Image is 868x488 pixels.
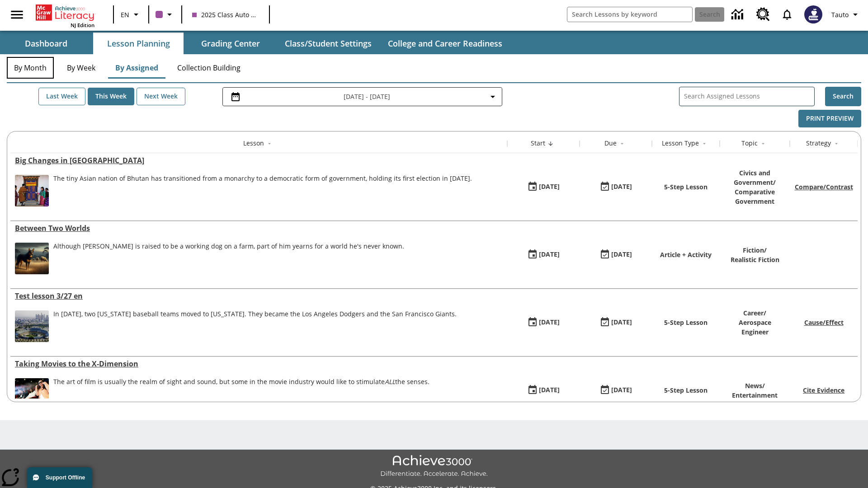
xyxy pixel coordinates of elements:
[185,33,276,54] button: Grading Center
[699,138,710,149] button: Sort
[170,57,248,79] button: Collection Building
[121,10,129,19] span: EN
[611,317,632,328] div: [DATE]
[806,139,831,148] div: Strategy
[664,182,708,192] p: 5-Step Lesson
[524,246,563,263] button: 08/26/25: First time the lesson was available
[15,223,503,233] div: Between Two Worlds
[662,139,699,148] div: Lesson Type
[799,3,828,26] button: Select a new avatar
[724,168,785,187] p: Civics and Government /
[724,308,785,318] p: Career /
[567,7,692,22] input: search field
[243,139,264,148] div: Lesson
[731,255,779,264] p: Realistic Fiction
[53,310,457,318] div: In [DATE], two [US_STATE] baseball teams moved to [US_STATE]. They became the Los Angeles Dodgers...
[751,2,775,27] a: Resource Center, Will open in new tab
[15,155,503,165] div: Big Changes in Bhutan
[724,318,785,337] p: Aerospace Engineer
[264,138,275,149] button: Sort
[36,3,94,28] div: Home
[758,138,769,149] button: Sort
[108,57,165,79] button: By Assigned
[825,87,861,106] button: Search
[53,378,429,386] p: The art of film is usually the realm of sight and sound, but some in the movie industry would lik...
[596,314,635,331] button: 08/26/25: Last day the lesson can be accessed
[15,291,503,301] a: Test lesson 3/27 en, Lessons
[58,57,104,79] button: By Week
[545,138,556,149] button: Sort
[152,6,179,23] button: Class color is purple. Change class color
[15,378,49,410] img: Panel in front of the seats sprays water mist to the happy audience at a 4DX-equipped theater.
[15,359,503,369] a: Taking Movies to the X-Dimension, Lessons
[539,181,560,192] div: [DATE]
[539,385,560,396] div: [DATE]
[795,183,853,191] a: Compare/Contrast
[88,88,134,105] button: This Week
[15,223,503,233] a: Between Two Worlds, Lessons
[828,6,864,23] button: Profile/Settings
[596,246,635,263] button: 08/26/25: Last day the lesson can be accessed
[15,291,503,301] div: Test lesson 3/27 en
[664,385,708,395] p: 5-Step Lesson
[524,178,563,196] button: 08/27/25: First time the lesson was available
[4,1,30,28] button: Open side menu
[798,110,861,127] button: Print Preview
[192,10,259,19] span: 2025 Class Auto Grade 13
[741,139,758,148] div: Topic
[15,155,503,165] a: Big Changes in Bhutan, Lessons
[831,138,842,149] button: Sort
[381,33,509,54] button: College and Career Readiness
[804,318,844,327] a: Cause/Effect
[539,249,560,260] div: [DATE]
[344,92,390,101] span: [DATE] - [DATE]
[38,88,85,105] button: Last Week
[775,3,799,26] a: Notifications
[53,175,472,206] div: The tiny Asian nation of Bhutan has transitioned from a monarchy to a democratic form of governme...
[732,381,778,390] p: News /
[46,474,85,481] span: Support Offline
[53,175,472,183] div: The tiny Asian nation of Bhutan has transitioned from a monarchy to a democratic form of governme...
[27,467,92,488] button: Support Offline
[531,139,545,148] div: Start
[731,245,779,255] p: Fiction /
[604,139,617,148] div: Due
[726,2,751,27] a: Data Center
[660,250,712,259] p: Article + Activity
[664,318,708,327] p: 5-Step Lesson
[804,5,822,23] img: Avatar
[524,382,563,399] button: 08/18/25: First time the lesson was available
[53,243,404,274] div: Although Chip is raised to be a working dog on a farm, part of him yearns for a world he's never ...
[611,249,632,260] div: [DATE]
[617,138,627,149] button: Sort
[831,10,849,19] span: Tauto
[724,187,785,206] p: Comparative Government
[684,90,814,103] input: Search Assigned Lessons
[611,385,632,396] div: [DATE]
[380,455,488,478] img: Achieve3000 Differentiate Accelerate Achieve
[596,382,635,399] button: 08/24/25: Last day the lesson can be accessed
[15,175,49,206] img: A group of people stand outside the decorated door of a temple in Bhutan, which held its first de...
[53,310,457,342] div: In 1958, two New York baseball teams moved to California. They became the Los Angeles Dodgers and...
[137,88,185,105] button: Next Week
[539,317,560,328] div: [DATE]
[53,378,429,410] span: The art of film is usually the realm of sight and sound, but some in the movie industry would lik...
[93,33,184,54] button: Lesson Planning
[385,377,395,386] em: ALL
[596,178,635,196] button: 08/28/25: Last day the lesson can be accessed
[15,359,503,369] div: Taking Movies to the X-Dimension
[803,386,844,394] a: Cite Evidence
[524,314,563,331] button: 08/26/25: First time the lesson was available
[7,57,54,79] button: By Month
[487,91,498,102] svg: Collapse Date Range Filter
[278,33,379,54] button: Class/Student Settings
[36,4,94,22] a: Home
[117,6,146,23] button: Language: EN, Select a language
[71,22,94,28] span: NJ Edition
[15,243,49,274] img: A dog with dark fur and light tan markings looks off into the distance while sheep graze in the b...
[15,310,49,342] img: Dodgers stadium.
[53,243,404,250] div: Although [PERSON_NAME] is raised to be a working dog on a farm, part of him yearns for a world he...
